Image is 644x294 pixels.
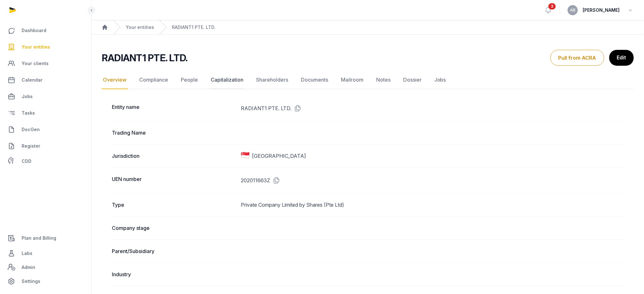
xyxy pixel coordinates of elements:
[5,231,86,246] a: Plan and Billing
[241,103,624,113] dd: RADIANT1 PTE. LTD.
[5,39,86,55] a: Your entities
[5,105,86,121] a: Tasks
[5,155,86,168] a: CDD
[102,52,188,63] h2: RADIANT1 PTE. LTD.
[126,24,154,30] a: Your entities
[22,142,40,150] span: Register
[5,56,86,71] a: Your clients
[5,122,86,137] a: DocGen
[112,175,236,185] dt: UEN number
[609,50,634,66] a: Edit
[5,274,86,289] a: Settings
[112,103,236,113] dt: Entity name
[22,126,40,133] span: DocGen
[22,93,33,100] span: Jobs
[241,201,624,209] dd: Private Company Limited by Shares (Pte Ltd)
[138,71,169,89] a: Compliance
[22,76,43,84] span: Calendar
[112,271,236,278] dt: Industry
[22,250,32,257] span: Labs
[172,24,215,30] a: RADIANT1 PTE. LTD.
[112,152,236,160] dt: Jurisdiction
[433,71,447,89] a: Jobs
[22,277,40,285] span: Settings
[5,23,86,38] a: Dashboard
[112,224,236,232] dt: Company stage
[22,27,46,34] span: Dashboard
[340,71,365,89] a: Mailroom
[22,264,35,271] span: Admin
[551,50,604,66] button: Pull from ACRA
[5,89,86,104] a: Jobs
[102,71,634,89] nav: Tabs
[5,138,86,154] a: Register
[252,152,306,160] span: [GEOGRAPHIC_DATA]
[209,71,245,89] a: Capitalization
[570,8,576,12] span: AB
[241,175,624,185] dd: 202011663Z
[300,71,329,89] a: Documents
[112,201,236,209] dt: Type
[22,43,50,51] span: Your entities
[102,71,128,89] a: Overview
[22,234,56,242] span: Plan and Billing
[92,20,644,35] nav: Breadcrumb
[375,71,392,89] a: Notes
[568,5,578,15] button: AB
[5,261,86,274] a: Admin
[255,71,289,89] a: Shareholders
[22,157,31,165] span: CDD
[112,247,236,255] dt: Parent/Subsidiary
[549,3,556,10] span: 3
[402,71,423,89] a: Dossier
[5,72,86,88] a: Calendar
[22,60,49,67] span: Your clients
[112,129,236,137] dt: Trading Name
[180,71,199,89] a: People
[22,109,35,117] span: Tasks
[583,6,620,14] span: [PERSON_NAME]
[5,246,86,261] a: Labs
